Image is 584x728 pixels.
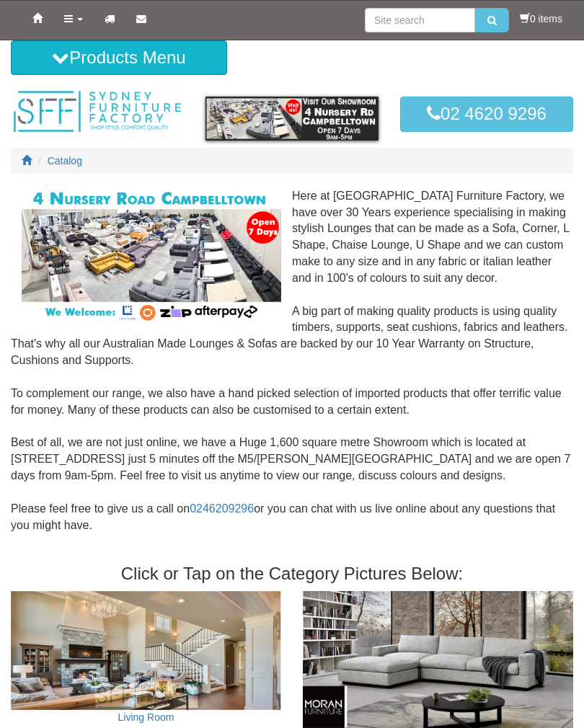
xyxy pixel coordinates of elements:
[11,188,573,551] div: Here at [GEOGRAPHIC_DATA] Furniture Factory, we have over 30 Years experience specialising in mak...
[118,711,174,723] a: Living Room
[205,97,379,140] img: showroom.gif
[11,89,184,134] img: Sydney Furniture Factory
[22,188,281,323] img: Corner Modular Lounges
[11,40,227,75] button: Products Menu
[190,502,254,515] a: 0246209296
[48,155,82,167] a: Catalog
[520,12,562,26] li: 0 items
[11,591,281,710] img: Living Room
[400,97,573,131] a: 02 4620 9296
[11,564,573,583] h3: Click or Tap on the Category Pictures Below:
[365,8,475,32] input: Site search
[303,591,573,728] img: Moran Furniture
